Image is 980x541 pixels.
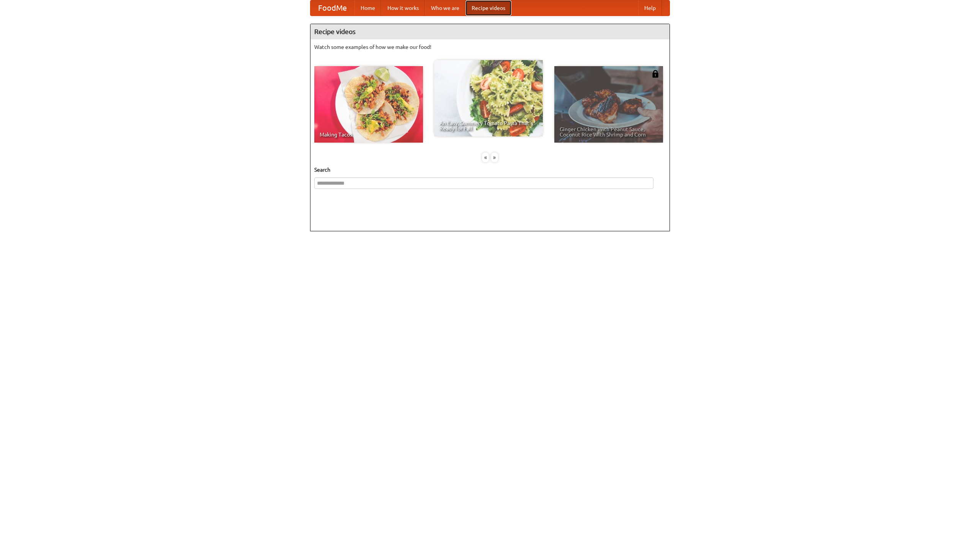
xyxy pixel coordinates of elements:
a: FoodMe [310,0,354,16]
a: Home [354,0,381,16]
a: Recipe videos [465,0,511,16]
div: » [491,153,498,162]
a: Who we are [425,0,465,16]
a: Making Tacos [314,66,423,143]
img: 483408.png [652,70,659,78]
h5: Search [314,166,666,174]
a: Help [638,0,662,16]
a: How it works [381,0,425,16]
p: Watch some examples of how we make our food! [314,43,666,51]
span: Making Tacos [320,132,418,137]
a: An Easy, Summery Tomato Pasta That's Ready for Fall [434,60,543,136]
h4: Recipe videos [310,24,670,39]
div: « [482,153,489,162]
span: An Easy, Summery Tomato Pasta That's Ready for Fall [439,120,537,131]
